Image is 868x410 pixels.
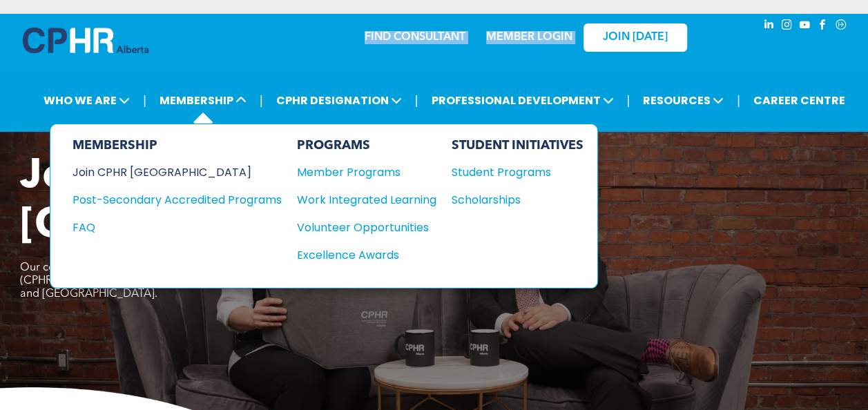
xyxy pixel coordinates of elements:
a: Excellence Awards [297,246,436,264]
a: CAREER CENTRE [749,88,849,113]
div: PROGRAMS [297,138,436,153]
span: MEMBERSHIP [155,88,251,113]
a: FIND CONSULTANT [365,32,465,43]
li: | [143,86,146,115]
div: Scholarships [452,191,570,208]
div: Work Integrated Learning [297,191,423,208]
a: JOIN [DATE] [584,23,687,52]
div: MEMBERSHIP [73,138,282,153]
span: Our community includes over 3,300 Chartered Professionals in Human Resources (CPHRs), living and ... [20,262,427,300]
a: FAQ [73,219,282,236]
a: Join CPHR [GEOGRAPHIC_DATA] [73,164,282,181]
div: Post-Secondary Accredited Programs [73,191,261,208]
span: CPHR DESIGNATION [272,88,406,113]
span: RESOURCES [639,88,728,113]
li: | [260,86,263,115]
a: MEMBER LOGIN [486,32,572,43]
div: Member Programs [297,164,423,181]
span: JOIN [DATE] [603,31,668,44]
img: A blue and white logo for cp alberta [23,28,148,53]
a: Work Integrated Learning [297,191,436,208]
div: Excellence Awards [297,246,423,264]
span: WHO WE ARE [39,88,134,113]
span: Join CPHR [GEOGRAPHIC_DATA] [20,156,462,247]
div: STUDENT INITIATIVES [452,138,584,153]
a: Scholarships [452,191,584,208]
li: | [415,86,418,115]
a: facebook [816,17,831,36]
li: | [626,86,630,115]
a: Student Programs [452,164,584,181]
a: Volunteer Opportunities [297,219,436,236]
a: instagram [780,17,795,36]
a: Post-Secondary Accredited Programs [73,191,282,208]
span: PROFESSIONAL DEVELOPMENT [427,88,617,113]
a: linkedin [762,17,777,36]
a: youtube [798,17,813,36]
a: Social network [833,17,849,36]
li: | [737,86,740,115]
div: Join CPHR [GEOGRAPHIC_DATA] [73,164,261,181]
div: Student Programs [452,164,570,181]
a: Member Programs [297,164,436,181]
div: FAQ [73,219,261,236]
div: Volunteer Opportunities [297,219,423,236]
